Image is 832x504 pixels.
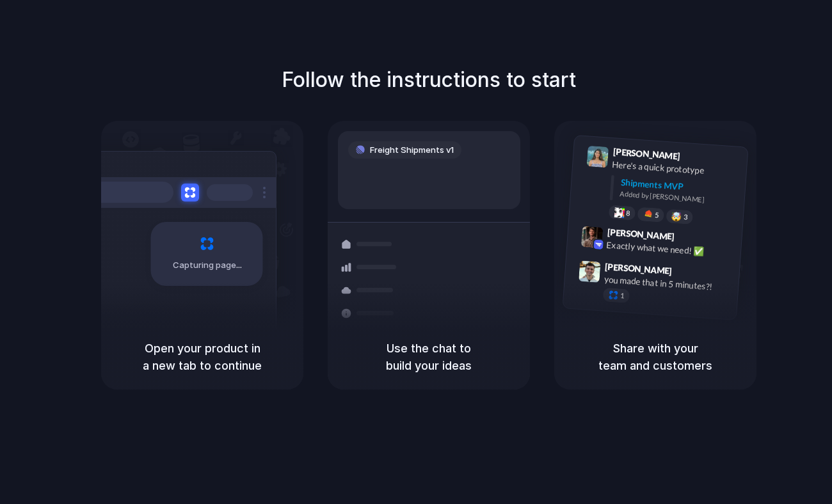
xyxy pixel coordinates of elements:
[612,157,740,179] div: Here's a quick prototype
[671,212,682,221] div: 🤯
[570,340,741,374] h5: Share with your team and customers
[620,175,739,196] div: Shipments MVP
[606,238,734,260] div: Exactly what we need! ✅
[605,259,673,278] span: [PERSON_NAME]
[620,188,737,207] div: Added by [PERSON_NAME]
[678,231,705,246] span: 9:42 AM
[620,292,625,299] span: 1
[370,144,454,157] span: Freight Shipments v1
[626,209,630,216] span: 8
[676,265,702,281] span: 9:47 AM
[684,213,688,220] span: 3
[604,272,732,294] div: you made that in 5 minutes?!
[282,65,576,95] h1: Follow the instructions to start
[655,211,659,218] span: 5
[173,259,244,272] span: Capturing page
[612,145,680,163] span: [PERSON_NAME]
[343,340,515,374] h5: Use the chat to build your ideas
[116,340,288,374] h5: Open your product in a new tab to continue
[607,224,675,243] span: [PERSON_NAME]
[684,150,710,166] span: 9:41 AM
